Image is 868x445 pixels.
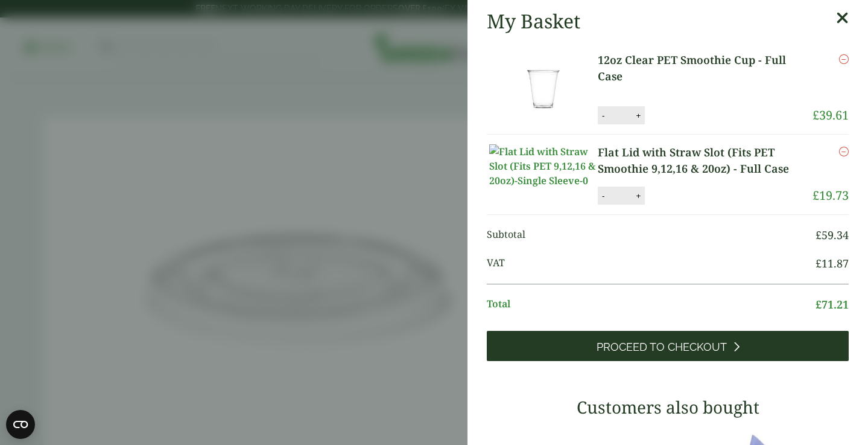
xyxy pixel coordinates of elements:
[813,187,819,203] span: £
[598,110,608,121] button: -
[813,107,849,123] bdi: 39.61
[487,397,849,418] h3: Customers also bought
[489,144,598,188] img: Flat Lid with Straw Slot (Fits PET 9,12,16 & 20oz)-Single Sleeve-0
[816,297,822,312] span: £
[487,296,816,313] span: Total
[816,228,849,242] bdi: 59.34
[598,191,608,201] button: -
[487,10,580,33] h2: My Basket
[598,144,813,177] a: Flat Lid with Straw Slot (Fits PET Smoothie 9,12,16 & 20oz) - Full Case
[632,191,644,201] button: +
[816,256,822,271] span: £
[487,227,816,243] span: Subtotal
[487,331,849,361] a: Proceed to Checkout
[813,107,819,123] span: £
[597,341,727,354] span: Proceed to Checkout
[813,187,849,203] bdi: 19.73
[816,297,849,312] bdi: 71.21
[839,52,849,66] a: Remove this item
[632,110,644,121] button: +
[487,255,816,272] span: VAT
[816,228,822,242] span: £
[839,144,849,159] a: Remove this item
[816,256,849,271] bdi: 11.87
[6,410,35,439] button: Open CMP widget
[598,52,813,85] a: 12oz Clear PET Smoothie Cup - Full Case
